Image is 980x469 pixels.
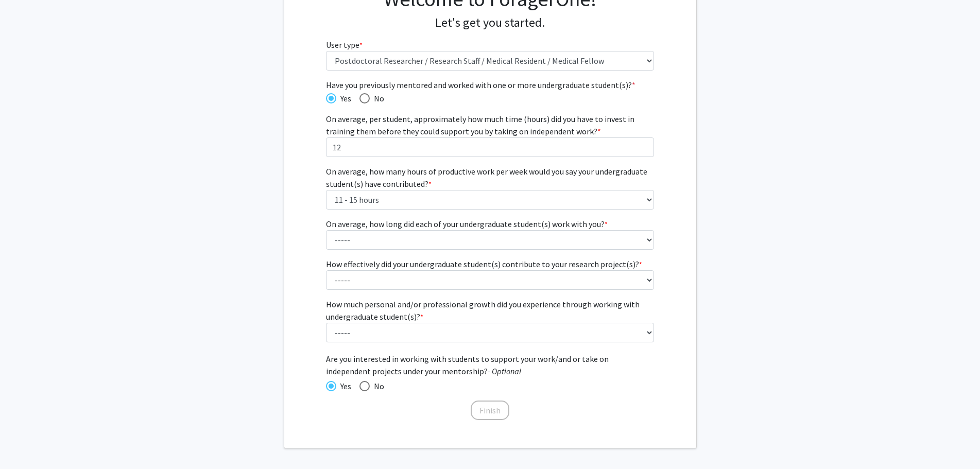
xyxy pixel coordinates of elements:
[326,91,654,105] mat-radio-group: Have you previously mentored and worked with one or more undergraduate student(s)?
[8,423,44,461] iframe: Chat
[326,79,654,91] span: Have you previously mentored and worked with one or more undergraduate student(s)?
[370,92,384,105] span: No
[336,380,351,392] span: Yes
[326,353,654,377] span: Are you interested in working with students to support your work/and or take on independent proje...
[370,380,384,392] span: No
[326,165,654,190] label: On average, how many hours of productive work per week would you say your undergraduate student(s...
[326,218,608,230] label: On average, how long did each of your undergraduate student(s) work with you?
[471,401,509,420] button: Finish
[326,298,654,323] label: How much personal and/or professional growth did you experience through working with undergraduat...
[326,114,634,136] span: On average, per student, approximately how much time (hours) did you have to invest in training t...
[326,15,654,30] h4: Let's get you started.
[326,258,642,270] label: How effectively did your undergraduate student(s) contribute to your research project(s)?
[326,39,363,51] label: User type
[488,366,521,376] i: - Optional
[336,92,351,105] span: Yes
